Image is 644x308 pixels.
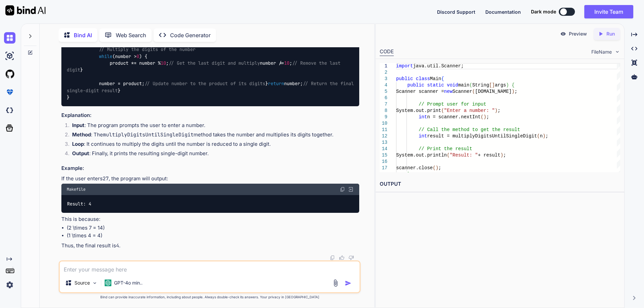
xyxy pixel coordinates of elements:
span: Result: 4 [67,201,91,207]
span: ] [492,82,494,88]
li: (2 \times 7 = 14) [67,224,359,232]
img: like [339,255,344,260]
span: int [419,133,427,139]
p: Run [606,30,615,37]
div: 3 [380,76,387,82]
p: Bind can provide inaccurate information, including about people. Always double-check its answers.... [59,295,361,300]
span: scanner.close [396,165,433,171]
span: ( [441,108,444,113]
div: 2 [380,69,387,76]
span: ( [447,152,449,158]
span: // Prompt user for input [419,102,486,107]
span: Scanner scanner = [396,89,444,94]
p: Web Search [116,31,146,39]
p: Bind AI [74,31,92,39]
h3: Explanation: [61,112,359,119]
li: : Finally, it prints the resulting single-digit number. [67,150,359,159]
div: 1 [380,63,387,69]
span: public [396,76,413,81]
img: Bind AI [5,5,46,15]
strong: Input [72,122,85,128]
img: chat [4,32,15,44]
span: [ [489,82,492,88]
li: : The method takes the number and multiplies its digits together. [67,131,359,140]
span: ( [472,89,475,94]
button: Documentation [485,8,521,15]
div: 4 [380,82,387,88]
img: copy [340,187,345,192]
span: new [444,89,452,94]
p: Thus, the final result is . [61,242,359,250]
span: // Call the method to get the result [419,127,520,132]
span: ; [497,108,500,113]
span: "Enter a number: " [444,108,494,113]
img: ai-studio [4,50,15,62]
h2: OUTPUT [376,176,624,192]
span: result = multiplyDigitsUntilSingleDigit [427,133,537,139]
span: main [458,82,470,88]
h3: Example: [61,165,359,172]
img: githubLight [4,68,15,80]
p: This is because: [61,215,359,223]
div: 6 [380,95,387,101]
span: // Get the last digit and multiply [169,60,260,66]
span: ; [545,133,548,139]
div: 13 [380,139,387,146]
span: ; [438,165,441,171]
span: args [495,82,506,88]
p: If the user enters , the program will output: [61,175,359,183]
img: premium [4,86,15,98]
div: 11 [380,127,387,133]
span: Documentation [485,9,521,15]
img: darkCloudIdeIcon [4,105,15,116]
div: 15 [380,152,387,159]
img: chevron down [614,49,620,55]
span: while [99,53,112,59]
img: preview [560,31,566,37]
span: ) [483,114,486,120]
span: 10 [284,60,289,66]
span: Discord Support [437,9,475,15]
div: CODE [380,48,394,56]
li: : It continues to multiply the digits until the number is reduced to a single digit. [67,140,359,150]
div: 7 [380,101,387,108]
span: ) [495,108,497,113]
span: String [472,82,489,88]
span: System.out.println [396,152,447,158]
p: Source [74,280,90,286]
span: return [268,81,284,87]
span: import [396,63,413,69]
div: 18 [380,171,387,178]
code: 27 [103,175,109,182]
span: public [407,82,424,88]
span: [DOMAIN_NAME] [475,89,512,94]
div: 12 [380,133,387,139]
span: 0 [137,53,139,59]
span: { [441,76,444,81]
span: ) [512,89,514,94]
li: (1 \times 4 = 4) [67,232,359,240]
span: Dark mode [531,8,556,15]
strong: Method [72,131,91,138]
span: n = scanner.nextInt [427,114,481,120]
span: static [427,82,444,88]
img: Pick Models [92,280,98,286]
span: // Print the result [419,146,472,151]
img: copy [330,255,335,260]
div: 8 [380,108,387,114]
code: multiplyDigitsUntilSingleDigit [103,131,194,138]
span: int [419,114,427,120]
div: 17 [380,165,387,171]
span: FileName [591,49,612,55]
span: n [540,133,542,139]
span: 10 [161,60,166,66]
span: "Result: " [449,152,478,158]
button: Discord Support [437,8,475,15]
span: void [447,82,458,88]
div: 14 [380,146,387,152]
span: ( [481,114,483,120]
div: 16 [380,159,387,165]
span: ; [486,114,489,120]
span: ( [537,133,540,139]
strong: Loop [72,141,84,147]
